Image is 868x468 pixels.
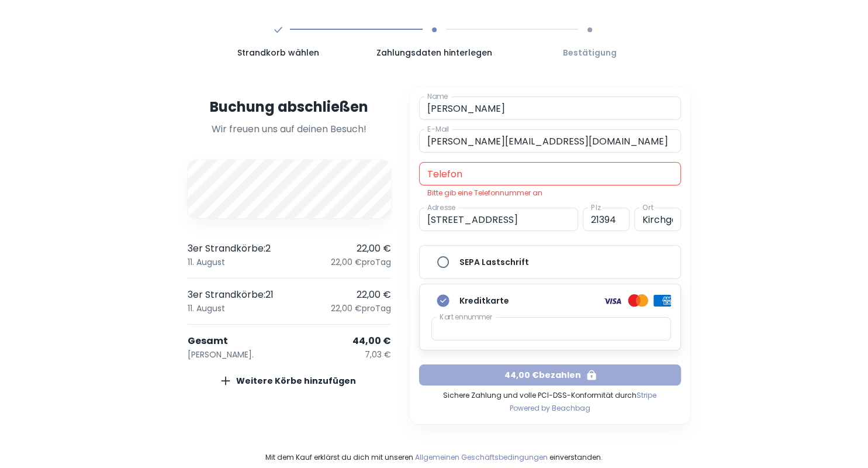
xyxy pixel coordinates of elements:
[357,242,391,256] p: 22,00 €
[205,46,352,59] span: Strandkorb wählen
[427,91,448,101] label: Name
[331,256,391,269] p: 22,00 € pro Tag
[188,288,274,302] p: 3er Strandkörbe : 21
[459,294,509,307] h6: Kreditkarte
[188,370,391,391] button: Weitere Körbe hinzufügen
[591,202,601,212] label: Plz
[357,288,391,302] p: 22,00 €
[653,295,671,307] img: logo card
[178,452,690,463] span: Mit dem Kauf erklärst du dich mit unseren einverstanden.
[188,334,228,348] p: Gesamt
[459,256,529,269] h6: SEPA Lastschrift
[440,323,663,334] iframe: Sicherer Eingaberahmen für Kartenzahlungen
[642,202,654,212] label: Ort
[188,242,271,256] p: 3er Strandkörbe : 2
[637,390,656,400] a: Stripe
[443,386,656,401] span: Sichere Zahlung und volle PCI-DSS-Konformität durch
[365,348,391,361] p: 7,03 €
[188,256,225,269] p: 11. August
[427,124,449,134] label: E-Mail
[602,294,623,308] img: logo card
[440,312,493,322] label: Kartennummer
[517,46,663,59] span: Bestätigung
[510,401,590,415] a: Powered by Beachbag
[510,403,590,413] span: Powered by Beachbag
[427,188,673,198] p: Bitte gib eine Telefonnummer an
[415,452,548,462] a: Allgemeinen Geschäftsbedingungen
[188,122,391,136] p: Wir freuen uns auf deinen Besuch!
[419,364,681,386] button: 44,00 €bezahlen
[628,294,649,308] img: logo card
[331,302,391,315] p: 22,00 € pro Tag
[361,46,507,59] span: Zahlungsdaten hinterlegen
[427,202,455,212] label: Adresse
[188,97,391,118] h4: Buchung abschließen
[352,334,391,348] p: 44,00 €
[188,348,254,361] p: [PERSON_NAME].
[188,302,225,315] p: 11. August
